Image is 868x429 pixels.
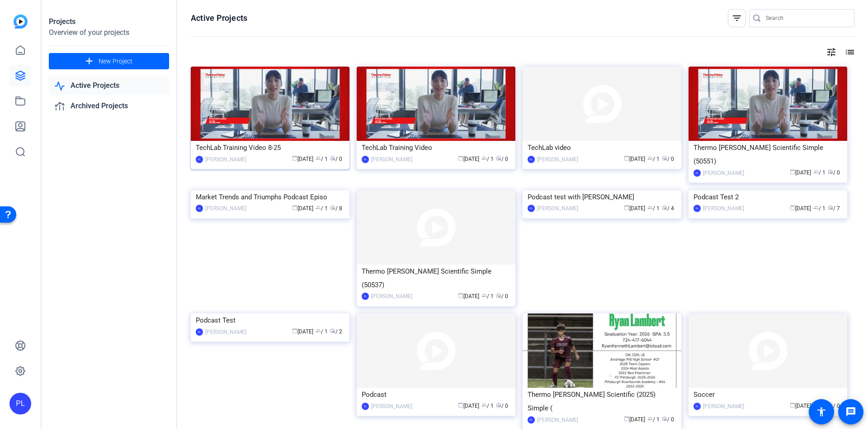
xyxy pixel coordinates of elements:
mat-icon: accessibility [816,406,827,417]
div: [PERSON_NAME] [205,328,246,337]
div: [PERSON_NAME] [371,155,412,164]
span: [DATE] [624,205,645,212]
span: / 0 [496,293,508,299]
span: / 1 [316,156,328,162]
span: New Project [99,57,132,66]
span: [DATE] [790,169,811,176]
div: Soccer [693,388,842,401]
span: radio [330,155,335,161]
a: Archived Projects [49,97,169,116]
span: group [316,155,321,161]
div: Thermo [PERSON_NAME] Scientific Simple (50551) [693,141,842,168]
span: / 1 [647,416,660,423]
span: / 1 [647,156,660,162]
span: radio [496,402,501,408]
span: [DATE] [458,403,479,409]
span: calendar_today [624,416,629,421]
span: group [813,205,819,210]
span: / 0 [496,156,508,162]
div: [PERSON_NAME] [703,204,744,213]
div: Podcast [362,388,510,401]
span: [DATE] [292,205,313,212]
div: [PERSON_NAME] [371,292,412,301]
span: [DATE] [292,156,313,162]
div: PL [196,205,203,212]
div: [PERSON_NAME] [205,204,246,213]
div: PL [693,169,701,177]
span: / 1 [316,205,328,212]
span: group [647,416,653,421]
span: calendar_today [624,155,629,161]
span: / 0 [662,156,674,162]
span: calendar_today [458,293,463,298]
span: / 7 [828,205,840,212]
div: PL [362,156,369,163]
span: / 0 [828,169,840,176]
div: Thermo [PERSON_NAME] Scientific (2025) Simple ( [528,388,676,415]
span: calendar_today [624,205,629,210]
span: group [813,169,819,174]
div: [PERSON_NAME] [537,415,578,424]
div: PL [362,403,369,410]
span: calendar_today [790,169,795,174]
span: / 4 [662,205,674,212]
span: / 2 [330,328,342,335]
span: calendar_today [458,402,463,408]
mat-icon: add [84,56,95,67]
h1: Active Projects [191,13,247,24]
div: PL [528,416,535,424]
span: group [647,205,653,210]
div: [PERSON_NAME] [371,402,412,411]
span: / 1 [481,293,494,299]
span: calendar_today [458,155,463,161]
span: / 0 [496,403,508,409]
span: group [647,155,653,161]
div: [PERSON_NAME] [205,155,246,164]
span: calendar_today [292,205,297,210]
span: radio [828,169,833,174]
span: [DATE] [624,416,645,423]
mat-icon: list [844,47,854,58]
mat-icon: filter_list [731,13,742,24]
mat-icon: message [845,406,856,417]
div: PL [362,293,369,300]
span: / 1 [316,328,328,335]
span: radio [330,328,335,333]
span: group [481,402,487,408]
div: Projects [49,16,169,27]
button: New Project [49,53,169,69]
div: TechLab Training Video 8-25 [196,141,344,154]
span: / 8 [330,205,342,212]
span: radio [662,416,667,421]
div: [PERSON_NAME] [703,169,744,178]
div: PL [693,205,701,212]
div: PL [196,156,203,163]
div: [PERSON_NAME] [537,155,578,164]
span: group [316,328,321,333]
span: [DATE] [790,205,811,212]
span: / 0 [662,416,674,423]
span: group [316,205,321,210]
span: radio [330,205,335,210]
input: Search [766,13,847,24]
span: calendar_today [790,205,795,210]
div: [PERSON_NAME] [703,402,744,411]
span: radio [662,155,667,161]
div: Overview of your projects [49,27,169,38]
div: Thermo [PERSON_NAME] Scientific Simple (50537) [362,265,510,292]
span: radio [662,205,667,210]
span: / 1 [481,403,494,409]
div: PL [9,393,31,415]
div: PL [196,328,203,336]
div: [PERSON_NAME] [537,204,578,213]
span: / 1 [647,205,660,212]
div: Podcast Test 2 [693,190,842,204]
span: radio [828,205,833,210]
div: Market Trends and Triumphs Podcast Episo [196,190,344,204]
span: radio [496,293,501,298]
span: [DATE] [292,328,313,335]
span: calendar_today [292,328,297,333]
span: radio [496,155,501,161]
span: / 1 [813,169,826,176]
span: / 1 [481,156,494,162]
